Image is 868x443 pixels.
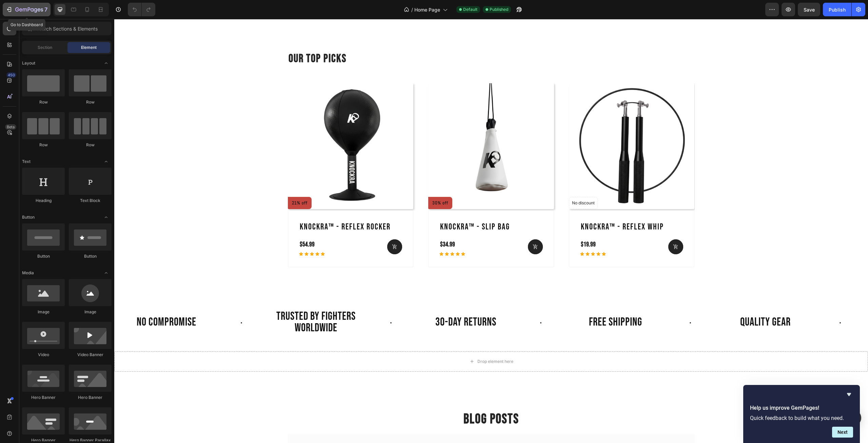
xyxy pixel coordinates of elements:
[314,178,338,190] pre: 30% off
[325,220,341,232] div: $34.99
[44,5,47,14] p: 7
[466,220,482,232] div: $19.99
[463,6,477,13] span: Default
[69,352,112,358] div: Video Banner
[750,404,853,412] h2: Help us improve GemPages!
[325,201,418,215] h2: knockra™ - slip bag
[174,32,580,48] h2: our top picks
[128,3,155,16] div: Undo/Redo
[804,7,815,13] span: Save
[5,124,16,130] div: Beta
[832,427,853,438] button: Next question
[22,352,65,358] div: Video
[321,296,382,310] span: 30-DAY RETURNS
[22,394,65,401] div: Hero Banner
[69,309,112,315] div: Image
[114,19,868,443] iframe: Design area
[750,390,853,438] div: Help us improve GemPages!
[185,201,277,215] h2: knockra™ - reflex rocker
[823,3,851,16] button: Publish
[81,44,97,51] span: Element
[490,6,508,13] span: Published
[22,253,65,259] div: Button
[22,22,112,35] input: Search Sections & Elements
[466,201,558,215] h2: knockra™ - reflex whip
[22,99,65,105] div: Row
[174,64,299,190] a: KNOCKRA™ - Reflex Rocker
[6,72,16,78] div: 450
[22,198,65,204] div: Heading
[185,220,201,232] div: $54.99
[363,340,399,345] div: Drop element here
[5,391,749,410] h2: Blog Posts
[69,99,112,105] div: Row
[38,44,52,51] span: Section
[798,3,820,16] button: Save
[3,3,51,16] button: 7
[845,390,853,399] button: Hide survey
[626,296,676,310] span: QUALITY GEAR
[69,198,112,204] div: Text Block
[101,212,112,223] span: Toggle open
[414,6,440,13] span: Home Page
[22,270,34,276] span: Media
[750,415,853,421] p: Quick feedback to build what you need.
[22,142,65,148] div: Row
[22,60,35,66] span: Layout
[455,64,580,190] img: KNOCKRA™ - Reflex Whip - KNOCKRA
[829,6,846,13] div: Publish
[101,156,112,167] span: Toggle open
[314,64,440,190] a: KNOCKRA™ - Slip Bag
[466,201,558,215] a: KNOCKRA™ - Reflex Whip
[101,58,112,69] span: Toggle open
[22,159,31,165] span: Text
[69,253,112,259] div: Button
[22,214,35,220] span: Button
[22,296,82,310] span: NO COMPROMISE
[475,296,528,310] span: FREE SHIPPING
[162,291,241,316] span: TRUSTED BY FIGHTERS WORLDWIDE
[69,394,112,401] div: Hero Banner
[174,178,197,190] pre: 21% off
[101,267,112,278] span: Toggle open
[411,6,413,13] span: /
[458,181,480,187] p: No discount
[185,201,277,215] a: KNOCKRA™ - Reflex Rocker
[69,142,112,148] div: Row
[22,309,65,315] div: Image
[325,201,418,215] a: KNOCKRA™ - Slip Bag
[455,64,580,190] a: KNOCKRA™ - Reflex Whip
